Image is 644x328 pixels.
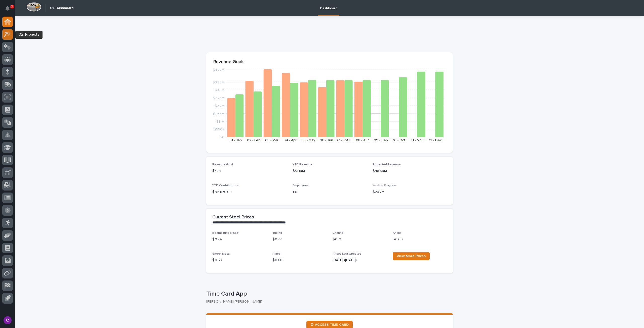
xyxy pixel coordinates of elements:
[333,258,387,263] p: [DATE] ([DATE])
[373,168,447,174] p: $48.59M
[293,168,367,174] p: $31.19M
[265,138,278,142] text: 03 - Mar
[213,81,224,84] tspan: $3.85M
[213,96,224,100] tspan: $2.75M
[206,300,449,304] p: [PERSON_NAME] [PERSON_NAME]
[272,231,282,235] span: Tubing
[214,127,224,131] tspan: $550K
[2,3,13,14] button: Notifications
[212,184,239,187] span: YTD Contributions
[213,59,446,65] p: Revenue Goals
[293,190,367,195] p: 181
[50,6,73,10] h2: 01. Dashboard
[212,252,230,255] span: Sheet Metal
[393,138,405,142] text: 10 - Oct
[393,252,430,260] a: View More Prices
[284,138,297,142] text: 04 - Apr
[397,254,426,258] span: View More Prices
[2,315,13,325] button: users-avatar
[11,5,13,8] p: 3
[212,190,287,195] p: $ 311,870.00
[393,237,447,242] p: $ 0.69
[220,135,224,139] tspan: $0
[373,184,397,187] span: Work in Progress
[373,190,447,195] p: $20.7M
[373,163,401,166] span: Projected Revenue
[215,88,224,92] tspan: $3.3M
[333,252,361,255] span: Prices Last Updated
[212,258,266,263] p: $ 0.59
[333,237,387,242] p: $ 0.71
[229,138,242,142] text: 01 - Jan
[212,163,233,166] span: Revenue Goal
[293,163,312,166] span: YTD Revenue
[356,138,370,142] text: 08 - Aug
[411,138,423,142] text: 11 - Nov
[26,2,41,12] img: Workspace Logo
[429,138,442,142] text: 12 - Dec
[215,104,224,108] tspan: $2.2M
[272,252,280,255] span: Plate
[206,290,451,298] p: Time Card App
[212,168,287,174] p: $47M
[212,237,266,242] p: $ 0.74
[272,258,327,263] p: $ 0.68
[310,323,349,326] span: ⏲ ACCESS TIME CARD
[272,237,327,242] p: $ 0.77
[212,215,254,220] h2: Current Steel Prices
[374,138,388,142] text: 09 - Sep
[336,138,353,142] text: 07 - [DATE]
[320,138,333,142] text: 06 - Jun
[293,184,309,187] span: Employees
[333,231,344,235] span: Channel
[6,6,13,14] div: Notifications3
[213,112,224,115] tspan: $1.65M
[301,138,315,142] text: 05 - May
[212,231,239,235] span: Beams (under 55#)
[216,120,224,123] tspan: $1.1M
[247,138,260,142] text: 02 - Feb
[393,231,401,235] span: Angle
[213,68,224,72] tspan: $4.77M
